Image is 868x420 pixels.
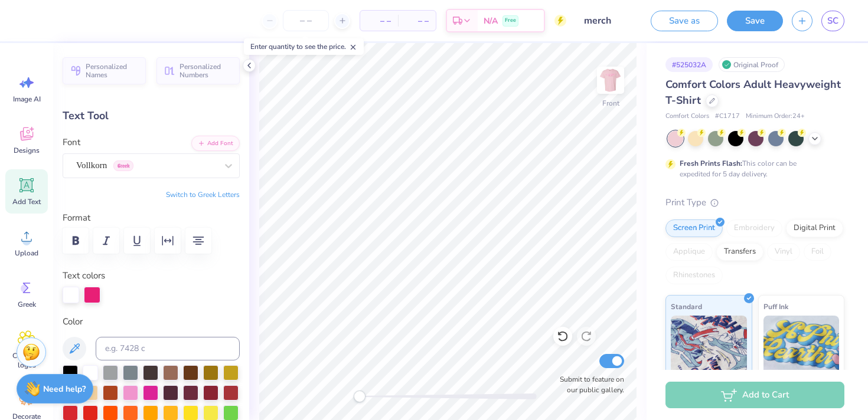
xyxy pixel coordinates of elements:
button: Personalized Numbers [156,57,240,84]
button: Save as [651,11,718,31]
button: Switch to Greek Letters [166,190,240,199]
input: Untitled Design [575,9,633,32]
button: Personalized Names [63,57,146,84]
div: Vinyl [767,243,800,261]
span: Puff Ink [763,300,788,313]
span: Standard [671,300,702,313]
div: Applique [665,243,713,261]
div: Rhinestones [665,267,723,284]
a: SC [821,11,844,31]
strong: Fresh Prints Flash: [680,159,742,168]
div: Foil [804,243,831,261]
div: Digital Print [786,219,843,237]
span: Designs [14,146,40,155]
label: Submit to feature on our public gallery. [553,374,624,395]
span: Upload [15,248,38,258]
div: This color can be expedited for 5 day delivery. [680,158,825,179]
span: Personalized Names [86,63,139,79]
img: Puff Ink [763,316,840,375]
input: e.g. 7428 c [96,337,240,360]
span: # C1717 [715,111,740,122]
span: SC [827,14,838,28]
img: Front [599,68,622,92]
div: Accessibility label [354,391,366,402]
span: Clipart & logos [7,351,46,370]
span: Comfort Colors Adult Heavyweight T-Shirt [665,77,841,107]
label: Color [63,315,240,329]
div: # 525032A [665,57,713,72]
span: Minimum Order: 24 + [746,111,805,122]
label: Text colors [63,269,105,283]
div: Screen Print [665,219,723,237]
div: Embroidery [726,219,782,237]
input: – – [283,10,329,31]
strong: Need help? [43,383,86,395]
span: – – [367,15,391,27]
div: Text Tool [63,108,240,124]
div: Enter quantity to see the price. [244,38,364,55]
div: Original Proof [719,57,785,72]
span: Free [505,17,516,25]
div: Front [602,98,619,109]
div: Transfers [716,243,763,261]
span: – – [405,15,429,27]
img: Standard [671,316,747,375]
button: Save [727,11,783,31]
label: Font [63,136,80,149]
span: Personalized Numbers [180,63,233,79]
div: Print Type [665,196,844,209]
span: Image AI [13,94,41,104]
span: N/A [484,15,498,27]
span: Comfort Colors [665,111,709,122]
button: Add Font [191,136,240,151]
label: Format [63,211,240,225]
span: Add Text [12,197,41,206]
span: Greek [18,300,36,309]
